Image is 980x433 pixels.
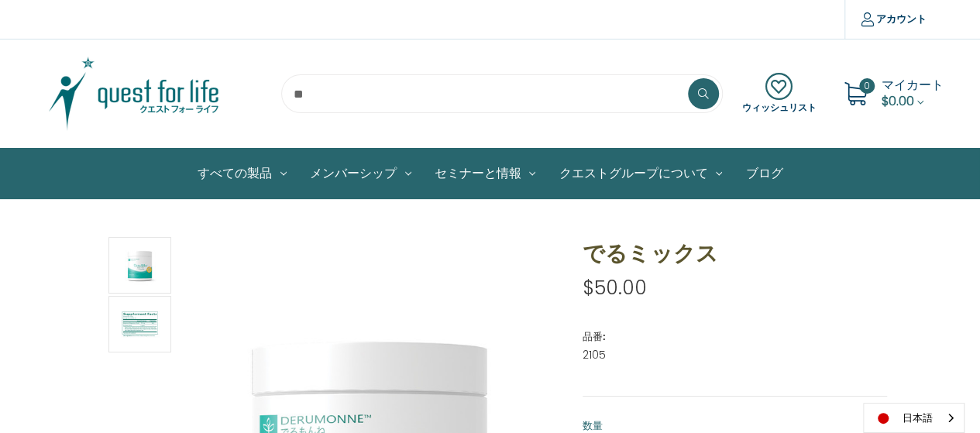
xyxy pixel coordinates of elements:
img: でるミックス [121,239,160,291]
h1: でるミックス [583,237,887,270]
a: 日本語 [864,404,964,432]
a: メンバーシップ [298,149,423,198]
span: マイカート [882,76,944,94]
a: ウィッシュリスト [742,73,817,115]
dd: 2105 [583,347,887,363]
img: でるミックス [121,298,160,350]
div: Language [863,403,965,433]
span: $50.00 [583,274,647,301]
a: クエストグループについて [547,149,734,198]
dt: 品番: [583,329,883,345]
a: ブログ [734,149,794,198]
img: クエスト・グループ [37,55,231,132]
a: セミナーと情報 [423,149,548,198]
aside: Language selected: 日本語 [863,403,965,433]
a: Cart with 0 items [882,76,944,110]
a: All Products [186,149,298,198]
span: 0 [859,78,875,94]
span: $0.00 [882,92,914,110]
